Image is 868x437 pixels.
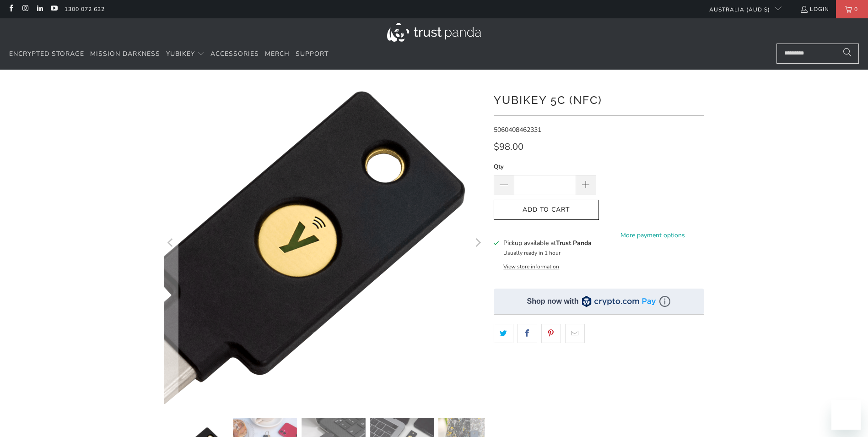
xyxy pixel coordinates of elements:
[90,49,160,58] span: Mission Darkness
[494,200,599,220] button: Add to Cart
[602,230,704,240] a: More payment options
[50,5,58,13] a: Trust Panda Australia on YouTube
[541,324,561,343] a: Share this on Pinterest
[166,49,195,58] span: YubiKey
[65,4,105,14] a: 1300 072 632
[296,49,329,58] span: Support
[166,44,205,65] summary: YubiKey
[503,206,589,214] span: Add to Cart
[836,44,859,64] button: Search
[210,44,259,65] a: Accessories
[503,249,561,257] small: Usually ready in 1 hour
[164,83,178,404] button: Previous
[265,49,290,58] span: Merch
[518,324,537,343] a: Share this on Facebook
[7,5,15,13] a: Trust Panda Australia on Facebook
[21,5,29,13] a: Trust Panda Australia on Instagram
[470,83,485,404] button: Next
[164,83,485,404] a: YubiKey 5C (NFC) - Trust Panda
[494,90,704,109] h1: YubiKey 5C (NFC)
[494,126,541,134] span: 5060408462331
[210,49,259,58] span: Accessories
[503,263,559,270] button: View store information
[494,141,523,153] span: $98.00
[503,238,592,248] h3: Pickup available at
[9,44,84,65] a: Encrypted Storage
[9,49,84,58] span: Encrypted Storage
[90,44,160,65] a: Mission Darkness
[9,44,329,65] nav: Translation missing: en.navigation.header.main_nav
[556,239,592,247] b: Trust Panda
[831,400,861,430] iframe: Button to launch messaging window
[776,44,859,64] input: Search...
[265,44,290,65] a: Merch
[494,324,513,343] a: Share this on Twitter
[800,4,829,14] a: Login
[387,23,481,42] img: Trust Panda Australia
[36,5,43,13] a: Trust Panda Australia on LinkedIn
[565,324,585,343] a: Email this to a friend
[494,162,596,172] label: Qty
[296,44,329,65] a: Support
[527,296,579,306] div: Shop now with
